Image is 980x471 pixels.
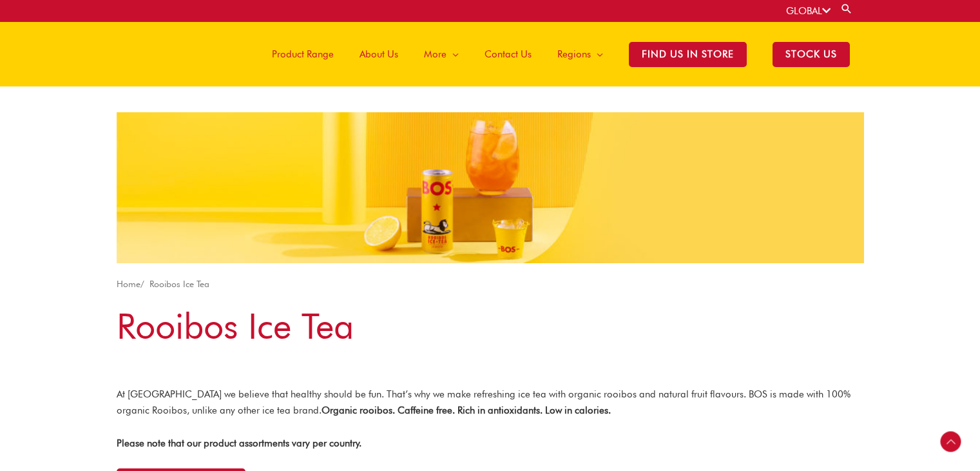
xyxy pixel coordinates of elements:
[249,22,863,86] nav: Site Navigation
[117,32,161,76] img: BOS logo finals-200px
[472,22,544,86] a: Contact Us
[117,276,864,292] nav: Breadcrumb
[117,386,864,419] p: At [GEOGRAPHIC_DATA] we believe that healthy should be fun. That’s why we make refreshing ice tea...
[616,22,760,86] a: Find Us in Store
[411,22,472,86] a: More
[347,22,411,86] a: About Us
[272,35,334,74] span: Product Range
[629,42,747,67] span: Find Us in Store
[760,22,863,86] a: STOCK US
[360,35,398,74] span: About Us
[117,437,361,449] strong: Please note that our product assortments vary per country.
[117,301,864,351] h1: Rooibos Ice Tea
[786,5,831,17] a: GLOBAL
[117,279,140,289] a: Home
[259,22,347,86] a: Product Range
[557,35,591,74] span: Regions
[322,405,611,416] strong: Organic rooibos. Caffeine free. Rich in antioxidants. Low in calories.
[424,35,447,74] span: More
[544,22,616,86] a: Regions
[840,3,853,15] a: Search button
[485,35,532,74] span: Contact Us
[773,42,850,67] span: STOCK US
